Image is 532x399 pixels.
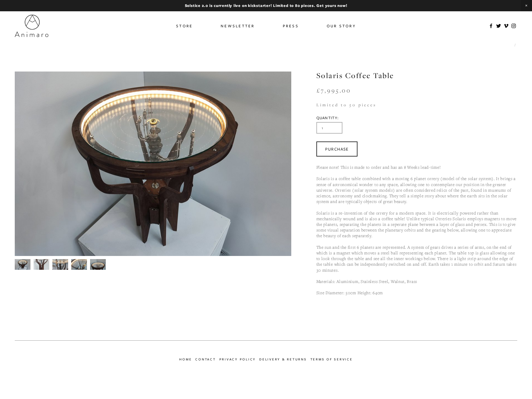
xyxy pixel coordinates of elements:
[316,116,517,120] div: Quantity:
[90,258,106,270] img: IMG_20230629_143518.jpg
[327,21,356,30] a: Our Story
[15,71,291,257] img: Solaris_01_lo2.jpg
[71,258,87,270] img: IMG_20230629_143525.jpg
[176,21,193,30] a: Store
[179,356,195,363] a: Home
[15,259,30,270] img: Solaris_01_lo2.jpg
[221,21,255,30] a: Newsletter
[325,146,349,152] div: Purchase
[219,356,260,363] a: Privacy Policy
[310,356,356,363] a: Terms of Service
[283,21,299,30] a: Press
[52,253,68,275] img: IMG_20230629_143512.jpg
[316,141,357,157] div: Purchase
[316,164,517,296] p: Please note! This is made to order and has an 8 Weeks lead-time! Solaris is a coffee table combin...
[15,15,48,37] img: Animaro
[316,72,517,79] h1: Solaris Coffee Table
[316,87,517,108] div: £7,995.00
[259,356,310,363] a: Delivery & returns
[195,356,219,363] a: Contact
[34,254,49,275] img: IMG_20230629_143419.jpg
[316,122,342,134] input: Quantity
